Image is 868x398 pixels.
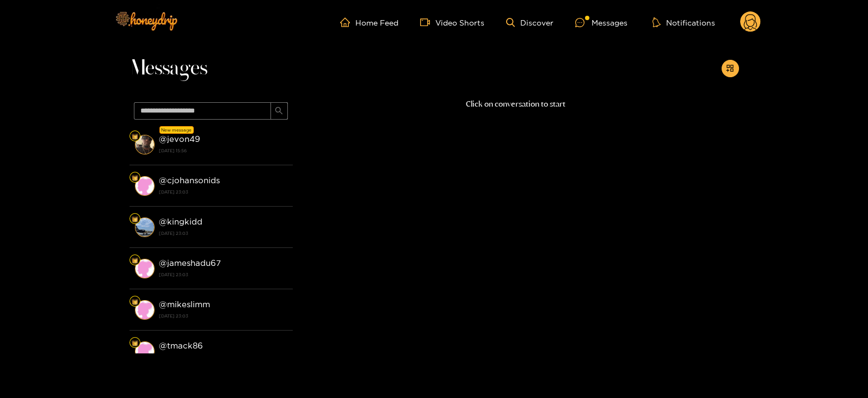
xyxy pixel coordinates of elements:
strong: [DATE] 23:03 [159,228,287,238]
button: appstore-add [722,60,739,77]
button: search [270,102,288,120]
a: Video Shorts [420,17,484,27]
strong: @ jameshadu67 [159,258,221,268]
img: conversation [135,217,155,237]
img: conversation [135,135,155,154]
img: Fan Level [132,216,138,222]
span: home [340,17,355,27]
img: Fan Level [132,175,138,181]
strong: [DATE] 15:56 [159,146,287,156]
button: Notifications [649,17,718,28]
img: conversation [135,259,155,278]
span: video-camera [420,17,435,27]
strong: @ cjohansonids [159,176,220,185]
div: New message [159,126,194,134]
img: Fan Level [132,133,138,140]
strong: [DATE] 23:03 [159,352,287,362]
a: Discover [506,18,553,27]
span: Messages [130,55,207,82]
strong: [DATE] 23:03 [159,270,287,279]
strong: [DATE] 23:03 [159,311,287,321]
span: search [275,107,283,116]
img: Fan Level [132,257,138,264]
strong: [DATE] 23:03 [159,187,287,197]
strong: @ kingkidd [159,217,202,226]
div: Messages [575,16,627,29]
img: conversation [135,341,155,361]
strong: @ mikeslimm [159,300,210,309]
strong: @ jevon49 [159,134,200,144]
a: Home Feed [340,17,398,27]
img: conversation [135,300,155,320]
img: conversation [135,176,155,196]
p: Click on conversation to start [293,98,739,110]
img: Fan Level [132,340,138,346]
span: appstore-add [726,64,734,73]
strong: @ tmack86 [159,341,203,350]
img: Fan Level [132,298,138,305]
